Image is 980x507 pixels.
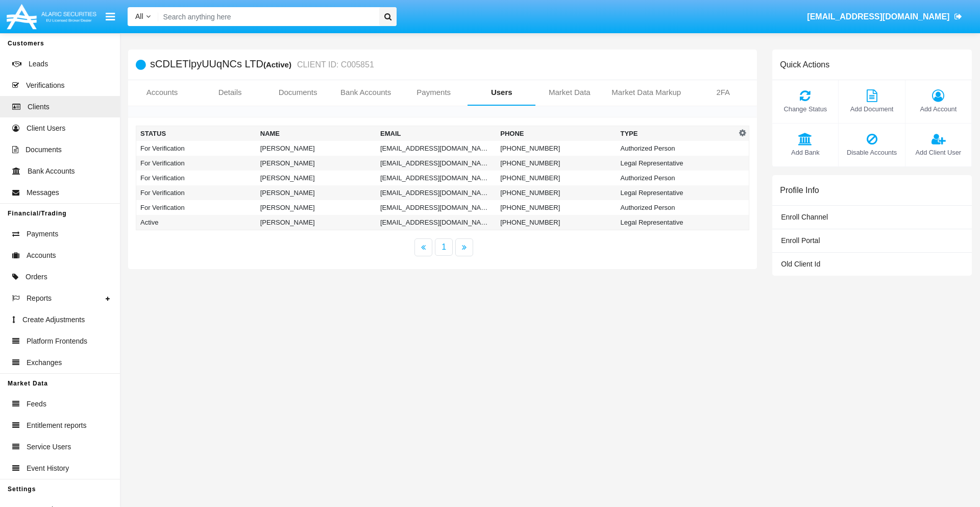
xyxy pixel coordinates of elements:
[376,200,496,215] td: [EMAIL_ADDRESS][DOMAIN_NAME]
[376,156,496,171] td: [EMAIL_ADDRESS][DOMAIN_NAME]
[781,236,820,245] span: Enroll Portal
[136,156,256,171] td: For Verification
[376,215,496,230] td: [EMAIL_ADDRESS][DOMAIN_NAME]
[263,59,295,70] div: (Active)
[781,213,828,221] span: Enroll Channel
[376,126,496,141] th: Email
[256,185,376,200] td: [PERSON_NAME]
[27,336,87,347] span: Platform Frontends
[264,80,332,105] a: Documents
[28,166,75,177] span: Bank Accounts
[781,260,820,268] span: Old Client Id
[777,148,833,157] span: Add Bank
[256,171,376,185] td: [PERSON_NAME]
[256,200,376,215] td: [PERSON_NAME]
[496,185,616,200] td: [PHONE_NUMBER]
[617,171,737,185] td: Authorized Person
[26,144,62,155] span: Documents
[376,171,496,185] td: [EMAIL_ADDRESS][DOMAIN_NAME]
[617,200,737,215] td: Authorized Person
[780,60,829,69] h6: Quick Actions
[196,80,264,105] a: Details
[150,59,374,70] h5: sCDLETlpyUUqNCs LTD
[802,3,967,31] a: [EMAIL_ADDRESS][DOMAIN_NAME]
[911,104,966,114] span: Add Account
[26,272,47,282] span: Orders
[689,80,757,105] a: 2FA
[27,463,69,474] span: Event History
[22,315,85,325] span: Create Adjustments
[295,61,374,69] small: CLIENT ID: C005851
[136,126,256,141] th: Status
[136,171,256,185] td: For Verification
[136,200,256,215] td: For Verification
[136,215,256,230] td: Active
[26,80,64,91] span: Verifications
[780,185,819,195] h6: Profile Info
[376,185,496,200] td: [EMAIL_ADDRESS][DOMAIN_NAME]
[496,200,616,215] td: [PHONE_NUMBER]
[496,171,616,185] td: [PHONE_NUMBER]
[27,229,58,239] span: Payments
[535,80,603,105] a: Market Data
[27,357,62,368] span: Exchanges
[400,80,468,105] a: Payments
[28,102,50,112] span: Clients
[27,420,87,431] span: Entitlement reports
[496,215,616,230] td: [PHONE_NUMBER]
[844,148,899,157] span: Disable Accounts
[376,141,496,156] td: [EMAIL_ADDRESS][DOMAIN_NAME]
[128,11,158,22] a: All
[496,156,616,171] td: [PHONE_NUMBER]
[27,442,71,452] span: Service Users
[617,156,737,171] td: Legal Representative
[332,80,400,105] a: Bank Accounts
[603,80,689,105] a: Market Data Markup
[29,59,48,69] span: Leads
[496,126,616,141] th: Phone
[256,215,376,230] td: [PERSON_NAME]
[777,104,833,114] span: Change Status
[27,187,59,198] span: Messages
[256,141,376,156] td: [PERSON_NAME]
[128,238,757,256] nav: paginator
[136,141,256,156] td: For Verification
[135,12,143,20] span: All
[27,250,56,261] span: Accounts
[911,148,966,157] span: Add Client User
[136,185,256,200] td: For Verification
[27,293,52,304] span: Reports
[807,12,949,21] span: [EMAIL_ADDRESS][DOMAIN_NAME]
[27,399,46,409] span: Feeds
[617,185,737,200] td: Legal Representative
[617,126,737,141] th: Type
[844,104,899,114] span: Add Document
[128,80,196,105] a: Accounts
[617,141,737,156] td: Authorized Person
[256,126,376,141] th: Name
[496,141,616,156] td: [PHONE_NUMBER]
[617,215,737,230] td: Legal Representative
[158,7,376,26] input: Search
[468,80,535,105] a: Users
[27,123,65,134] span: Client Users
[256,156,376,171] td: [PERSON_NAME]
[5,2,98,32] img: Logo image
